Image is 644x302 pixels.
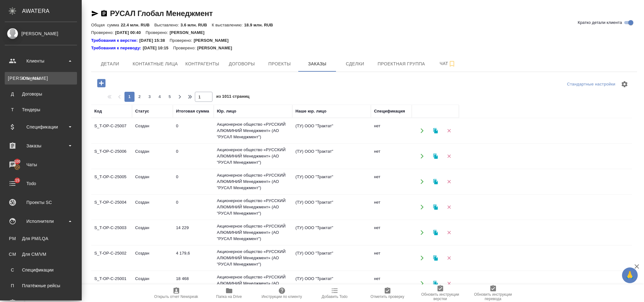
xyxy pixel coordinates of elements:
[91,222,132,244] td: S_T-OP-C-25003
[371,171,412,193] td: нет
[176,108,209,114] div: Итоговая сумма
[8,267,74,273] div: Спецификации
[197,45,237,51] p: [PERSON_NAME]
[429,175,442,188] button: Клонировать
[371,294,404,299] span: Отметить проверку
[135,94,145,100] span: 2
[256,284,308,302] button: Инструкции по клиенту
[416,175,428,188] button: Открыть
[8,75,74,81] div: Клиенты
[429,124,442,137] button: Клонировать
[180,23,212,27] p: 3.6 млн. RUB
[22,5,82,17] div: AWATERA
[154,23,180,27] p: Выставлено:
[443,201,455,214] button: Удалить
[214,195,292,220] td: Акционерное общество «РУССКИЙ АЛЮМИНИЙ Менеджмент» (АО "РУСАЛ Менеджмент")
[302,60,332,68] span: Заказы
[10,158,25,165] span: 100
[5,264,77,276] a: ССпецификации
[95,60,125,68] span: Детали
[371,145,412,167] td: нет
[416,226,428,239] button: Открыть
[11,177,23,184] span: 15
[371,247,412,269] td: нет
[216,93,250,102] span: из 1011 страниц
[292,120,371,142] td: (ТУ) ООО "Трактат"
[194,37,233,44] p: [PERSON_NAME]
[377,60,425,68] span: Проектная группа
[371,196,412,218] td: нет
[416,277,428,290] button: Открыть
[5,279,77,292] a: ППлатёжные рейсы
[212,23,244,27] p: К выставлению:
[143,45,173,51] p: [DATE] 10:15
[227,60,257,68] span: Договоры
[414,284,467,302] button: Обновить инструкции верстки
[133,60,178,68] span: Контактные лица
[214,245,292,271] td: Акционерное общество «РУССКИЙ АЛЮМИНИЙ Менеджмент» (АО "РУСАЛ Менеджмент")
[91,45,143,51] a: Требования к переводу:
[173,222,214,244] td: 14 229
[429,277,442,290] button: Клонировать
[443,124,455,137] button: Удалить
[91,247,132,269] td: S_T-OP-C-25002
[173,247,214,269] td: 4 179,6
[5,141,77,151] div: Заказы
[155,92,165,102] button: 4
[429,252,442,265] button: Клонировать
[292,196,371,218] td: (ТУ) ООО "Трактат"
[155,94,165,100] span: 4
[91,30,115,35] p: Проверено:
[416,252,428,265] button: Открыть
[216,294,242,299] span: Папка на Drive
[132,196,173,218] td: Создан
[135,92,145,102] button: 2
[145,92,155,102] button: 3
[292,272,371,294] td: (ТУ) ООО "Трактат"
[448,60,456,68] svg: Подписаться
[2,157,80,173] a: 100Чаты
[132,222,173,244] td: Создан
[5,103,77,116] a: ТТендеры
[429,226,442,239] button: Клонировать
[244,23,278,27] p: 18.9 млн. RUB
[374,108,405,114] div: Спецификация
[146,30,170,35] p: Проверено:
[264,60,294,68] span: Проекты
[173,196,214,218] td: 0
[132,171,173,193] td: Создан
[8,235,74,242] div: Для PM/LQA
[443,252,455,265] button: Удалить
[418,292,463,301] span: Обновить инструкции верстки
[565,80,617,89] div: split button
[185,60,219,68] span: Контрагенты
[292,247,371,269] td: (ТУ) ООО "Трактат"
[292,222,371,244] td: (ТУ) ООО "Трактат"
[625,269,635,282] span: 🙏
[5,30,77,37] div: [PERSON_NAME]
[471,292,516,301] span: Обновить инструкции перевода
[308,284,361,302] button: Добавить Todo
[8,91,74,97] div: Договоры
[132,120,173,142] td: Создан
[371,222,412,244] td: нет
[578,19,622,26] span: Кратко детали клиента
[617,77,632,92] span: Настроить таблицу
[91,10,99,17] button: Скопировать ссылку для ЯМессенджера
[371,120,412,142] td: нет
[165,92,175,102] button: 5
[173,145,214,167] td: 0
[5,72,77,85] a: [PERSON_NAME]Клиенты
[416,124,428,137] button: Открыть
[214,169,292,194] td: Акционерное общество «РУССКИЙ АЛЮМИНИЙ Менеджмент» (АО "РУСАЛ Менеджмент")
[173,45,197,51] p: Проверено:
[261,294,302,299] span: Инструкции по клиенту
[371,272,412,294] td: нет
[110,9,213,18] a: РУСАЛ Глобал Менеджмент
[170,30,209,35] p: [PERSON_NAME]
[429,150,442,163] button: Клонировать
[5,217,77,226] div: Исполнители
[91,171,132,193] td: S_T-OP-C-25005
[100,10,108,17] button: Скопировать ссылку
[173,120,214,142] td: 0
